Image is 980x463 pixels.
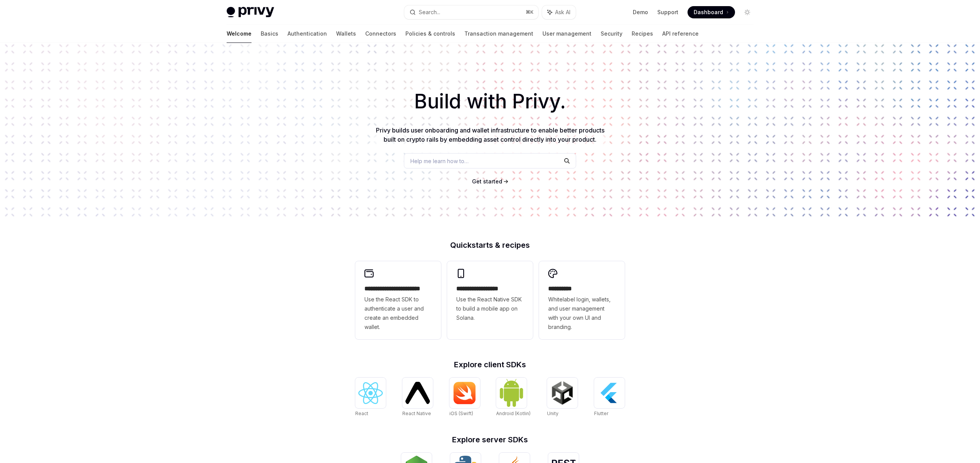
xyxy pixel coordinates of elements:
a: Dashboard [688,6,735,18]
a: Basics [261,25,278,43]
span: iOS (Swift) [449,411,473,416]
a: Security [601,25,622,43]
a: iOS (Swift)iOS (Swift) [449,378,480,417]
span: Help me learn how to… [410,157,469,165]
a: Transaction management [464,25,533,43]
span: Use the React SDK to authenticate a user and create an embedded wallet. [364,295,432,332]
span: Whitelabel login, wallets, and user management with your own UI and branding. [548,295,616,332]
span: Get started [472,178,502,185]
a: Support [657,8,678,16]
a: Get started [472,178,502,185]
span: Unity [547,411,559,416]
a: React NativeReact Native [402,378,433,417]
a: FlutterFlutter [594,378,625,417]
img: iOS (Swift) [452,381,477,404]
button: Toggle dark mode [741,6,753,18]
a: UnityUnity [547,378,578,417]
a: Recipes [632,25,653,43]
span: Flutter [594,411,608,416]
a: User management [542,25,591,43]
h2: Explore server SDKs [355,436,625,443]
div: Search... [419,8,440,17]
span: React Native [402,411,431,416]
a: **** **** **** ***Use the React Native SDK to build a mobile app on Solana. [447,261,533,339]
h1: Build with Privy. [12,87,968,116]
h2: Explore client SDKs [355,361,625,368]
a: Wallets [336,25,356,43]
span: Use the React Native SDK to build a mobile app on Solana. [456,295,524,322]
a: ReactReact [355,378,386,417]
button: Search...⌘K [404,5,538,19]
button: Ask AI [542,5,576,19]
span: Ask AI [555,8,570,16]
span: Privy builds user onboarding and wallet infrastructure to enable better products built on crypto ... [376,126,604,143]
span: React [355,411,368,416]
a: Demo [633,8,648,16]
a: Android (Kotlin)Android (Kotlin) [496,378,531,417]
img: React Native [405,382,430,404]
span: Android (Kotlin) [496,411,531,416]
a: API reference [662,25,699,43]
h2: Quickstarts & recipes [355,241,625,249]
img: React [358,382,383,404]
img: Unity [550,381,575,405]
a: Connectors [365,25,396,43]
a: Authentication [287,25,327,43]
span: ⌘ K [526,9,534,15]
a: Policies & controls [405,25,455,43]
img: light logo [227,7,274,18]
a: **** *****Whitelabel login, wallets, and user management with your own UI and branding. [539,261,625,339]
span: Dashboard [694,8,723,16]
img: Flutter [597,381,622,405]
img: Android (Kotlin) [499,378,524,407]
a: Welcome [227,25,252,43]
